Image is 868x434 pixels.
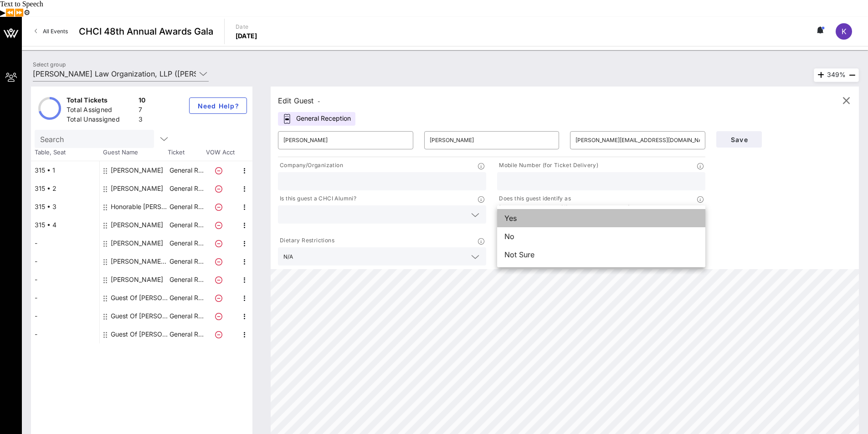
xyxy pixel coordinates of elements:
p: General R… [168,307,205,325]
div: 315 • 2 [31,179,99,198]
p: General R… [168,216,205,234]
div: Total Tickets [67,96,135,107]
span: All Events [43,28,68,35]
div: 7 [139,105,146,117]
p: General R… [168,161,205,179]
div: Guest Of Olivarez Madruga Law Organization, LLP [111,307,168,325]
span: Ticket [168,148,204,157]
div: Tony Vazquez [111,271,163,289]
div: K [836,23,852,40]
a: All Events [29,24,73,39]
div: Mike Boehm [111,216,163,234]
p: General R… [168,234,205,252]
input: Last Name* [430,133,554,148]
div: Guest Of Olivarez Madruga Law Organization, LLP [111,325,168,343]
input: Email* [575,133,700,148]
p: [DATE] [236,31,257,41]
span: - [318,98,320,105]
div: General Reception [278,112,355,126]
div: Rick Olivarez [111,161,163,179]
p: Is this guest a CHCI Alumni? [278,194,356,204]
p: General R… [168,271,205,289]
input: First Name* [283,133,408,148]
div: Yes [497,209,705,227]
div: Michelle Peña Labrada [111,252,168,271]
div: 315 • 4 [31,216,99,234]
span: Guest Name [99,148,168,157]
div: Total Unassigned [67,115,135,126]
div: - [31,325,99,343]
button: Forward [15,8,24,17]
p: General R… [168,179,205,198]
p: Does this guest identify as [DEMOGRAPHIC_DATA]/[DEMOGRAPHIC_DATA]? [497,194,697,212]
span: Table, Seat [31,148,99,157]
div: Not Sure [497,245,705,264]
span: Save [724,136,755,143]
p: Date [236,22,257,31]
div: Dotti Mavromatis [111,179,163,198]
div: - [31,289,99,307]
div: Beatriz Cuartas [111,234,163,252]
p: Mobile Number (for Ticket Delivery) [497,161,598,170]
div: Edit Guest [278,94,320,107]
div: - [31,307,99,325]
span: CHCI 48th Annual Awards Gala [79,25,213,38]
div: - [31,252,99,271]
div: 3 [139,115,146,126]
div: Honorable Donna Miller [111,198,168,216]
div: 315 • 1 [31,161,99,179]
p: General R… [168,289,205,307]
div: No [497,227,705,245]
div: Guest Of Olivarez Madruga Law Organization, LLP [111,289,168,307]
div: 10 [139,96,146,107]
span: VOW Acct [204,148,236,157]
div: - [31,234,99,252]
button: Settings [24,8,30,17]
div: Total Assigned [67,105,135,117]
div: - [31,271,99,289]
div: 349% [814,68,859,82]
p: Company/Organization [278,161,343,170]
span: K [842,27,847,36]
button: Need Help? [189,97,247,114]
button: Previous [5,8,15,17]
button: Save [716,131,762,148]
div: 315 • 3 [31,198,99,216]
p: General R… [168,198,205,216]
p: General R… [168,252,205,271]
p: General R… [168,325,205,343]
div: N/A [283,254,293,260]
p: Dietary Restrictions [278,236,334,245]
label: Select group [33,61,66,68]
span: Need Help? [197,102,239,110]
